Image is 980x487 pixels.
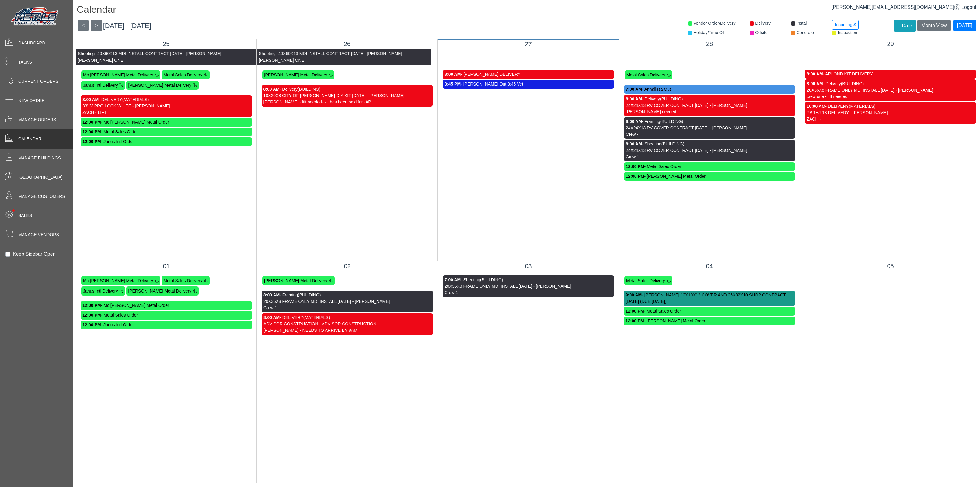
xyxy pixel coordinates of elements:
[805,261,976,271] div: 05
[832,20,858,30] button: Incoming $
[807,81,823,86] strong: 8:00 AM
[660,96,683,101] span: (BUILDING)
[626,309,644,314] strong: 12:00 PM
[661,142,684,146] span: (BUILDING)
[626,96,793,102] div: - Delivery
[263,292,431,298] div: - Framing
[263,293,280,297] strong: 8:00 AM
[82,129,101,134] strong: 12:00 PM
[961,5,976,10] span: Logout
[263,314,431,321] div: - DELIVERY
[626,174,644,179] strong: 12:00 PM
[263,87,280,92] strong: 8:00 AM
[263,315,280,320] strong: 8:00 AM
[263,99,431,105] div: [PERSON_NAME] - lift needed- kit has been paid for -AP
[6,201,21,220] span: •
[263,327,431,334] div: [PERSON_NAME] - NEEDS TO ARRIVE BY 8AM
[626,278,665,283] span: Metal Sales Delivery
[259,51,404,63] span: - [PERSON_NAME] ONE
[624,261,795,271] div: 04
[626,118,793,125] div: - Framing
[849,104,876,109] span: (MATERIALS)
[832,4,976,11] div: |
[626,119,642,124] strong: 8:00 AM
[298,293,321,297] span: (BUILDING)
[755,21,771,26] span: Delivery
[626,173,793,180] div: - [PERSON_NAME] Metal Order
[262,261,433,271] div: 02
[83,278,153,283] span: Mc [PERSON_NAME] Metal Delivery
[832,5,960,10] span: [PERSON_NAME][EMAIL_ADDRESS][DOMAIN_NAME]
[82,103,250,109] div: 33' 3" PRO LOCK WHITE - [PERSON_NAME]
[81,39,252,48] div: 25
[82,313,101,317] strong: 12:00 PM
[264,72,327,77] span: [PERSON_NAME] Metal Delivery
[18,59,32,65] span: Tasks
[626,72,665,77] span: Metal Sales Delivery
[797,30,814,35] span: Concrete
[626,96,642,101] strong: 8:00 AM
[82,312,250,318] div: - Metal Sales Order
[82,129,250,135] div: - Metal Sales Order
[163,72,202,77] span: Metal Sales Delivery
[626,109,793,115] div: [PERSON_NAME] needed
[953,20,976,31] button: [DATE]
[445,81,612,87] div: - [PERSON_NAME] Out 3:45 Vet
[103,22,151,30] span: [DATE] - [DATE]
[626,308,793,314] div: - Metal Sales Order
[445,277,461,282] strong: 7:00 AM
[122,97,149,102] span: (MATERIALS)
[626,131,793,138] div: Crew -
[18,40,45,46] span: Dashboard
[693,30,725,35] span: Holiday/Time Off
[259,51,276,56] span: Sheeting
[626,164,644,169] strong: 12:00 PM
[626,86,793,93] div: - Annalissa Out
[18,212,32,219] span: Sales
[78,51,223,63] span: - [PERSON_NAME] ONE
[263,298,431,305] div: 20X36X8 FRAME ONLY MDI INSTALL [DATE] - [PERSON_NAME]
[78,51,95,56] span: Sheeting
[807,110,974,116] div: PBRHJ-13 DELIVERY - [PERSON_NAME]
[18,232,59,238] span: Manage Vendors
[18,117,56,123] span: Manage Orders
[83,72,153,77] span: Mc [PERSON_NAME] Metal Delivery
[693,21,736,26] span: Vendor Order/Delivery
[83,289,118,293] span: Janus Intl Delivery
[128,289,191,293] span: [PERSON_NAME] Metal Delivery
[78,20,89,31] button: <
[82,120,101,124] strong: 12:00 PM
[18,78,58,85] span: Current Orders
[83,83,118,88] span: Janus Intl Delivery
[95,51,183,56] span: - 40X60X13 MDI INSTALL CONTRACT [DATE]
[263,305,431,311] div: Crew 1 -
[807,104,825,109] strong: 10:00 AM
[626,125,793,131] div: 24X24X13 RV COVER CONTRACT [DATE] - [PERSON_NAME]
[480,277,503,282] span: (BUILDING)
[13,251,56,258] label: Keep Sidebar Open
[82,138,250,145] div: - Janus Intl Order
[276,51,364,56] span: - 40X60X13 MDI INSTALL CONTRACT [DATE]
[82,139,101,144] strong: 12:00 PM
[82,302,250,309] div: - Mc [PERSON_NAME] Metal Order
[807,87,974,93] div: 20X36X8 FRAME ONLY MDI INSTALL [DATE] - [PERSON_NAME]
[805,39,976,48] div: 29
[263,86,431,93] div: - Delivery
[264,278,327,283] span: [PERSON_NAME] Metal Delivery
[797,21,808,26] span: Install
[183,51,221,56] span: - [PERSON_NAME]
[626,292,793,305] div: - [PERSON_NAME] 12X10X12 COVER AND 26X32X10 SHOP CONTRACT [DATE] (DUE [DATE])
[262,39,433,48] div: 26
[626,102,793,109] div: 24X24X13 RV COVER CONTRACT [DATE] - [PERSON_NAME]
[807,72,823,76] strong: 8:00 AM
[9,5,61,28] img: Metals Direct Inc Logo
[77,4,980,17] h1: Calendar
[82,119,250,125] div: - Mc [PERSON_NAME] Metal Order
[626,154,793,160] div: Crew 1 -
[921,23,947,28] span: Month View
[303,315,330,320] span: (MATERIALS)
[626,87,642,92] strong: 7:00 AM
[445,283,612,289] div: 20X36X8 FRAME ONLY MDI INSTALL [DATE] - [PERSON_NAME]
[18,193,65,200] span: Manage Customers
[894,20,916,32] button: + Date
